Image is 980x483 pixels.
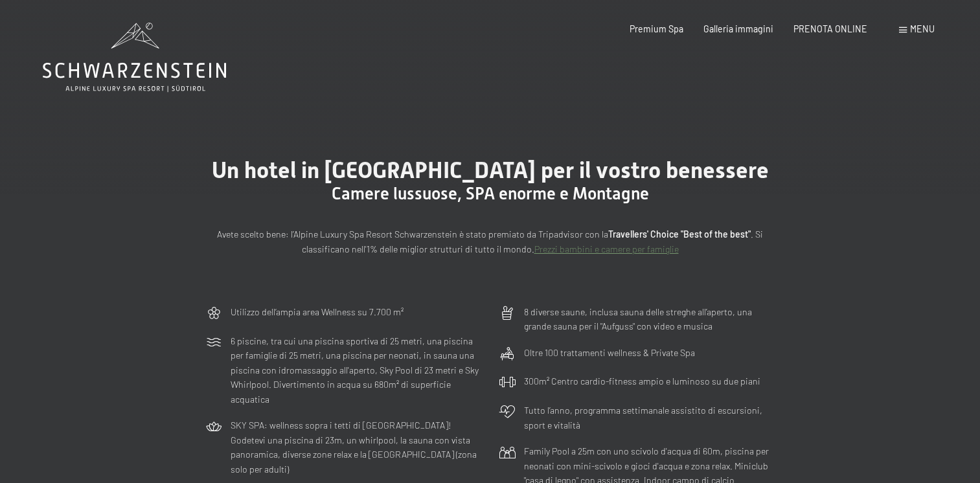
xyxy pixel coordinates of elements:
[231,418,482,477] p: SKY SPA: wellness sopra i tetti di [GEOGRAPHIC_DATA]! Godetevi una piscina di 23m, un whirlpool, ...
[608,229,751,240] strong: Travellers' Choice "Best of the best"
[231,334,482,407] p: 6 piscine, tra cui una piscina sportiva di 25 metri, una piscina per famiglie di 25 metri, una pi...
[231,305,404,320] p: Utilizzo dell‘ampia area Wellness su 7.700 m²
[524,305,775,334] p: 8 diverse saune, inclusa sauna delle streghe all’aperto, una grande sauna per il "Aufguss" con vi...
[205,227,775,256] p: Avete scelto bene: l’Alpine Luxury Spa Resort Schwarzenstein è stato premiato da Tripadvisor con ...
[524,374,760,389] p: 300m² Centro cardio-fitness ampio e luminoso su due piani
[524,403,775,432] p: Tutto l’anno, programma settimanale assistito di escursioni, sport e vitalità
[910,23,935,34] span: Menu
[703,23,773,34] a: Galleria immagini
[534,243,679,254] a: Prezzi bambini e camere per famiglie
[212,157,769,183] span: Un hotel in [GEOGRAPHIC_DATA] per il vostro benessere
[332,184,649,203] span: Camere lussuose, SPA enorme e Montagne
[630,23,683,34] a: Premium Spa
[524,346,695,361] p: Oltre 100 trattamenti wellness & Private Spa
[793,23,867,34] a: PRENOTA ONLINE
